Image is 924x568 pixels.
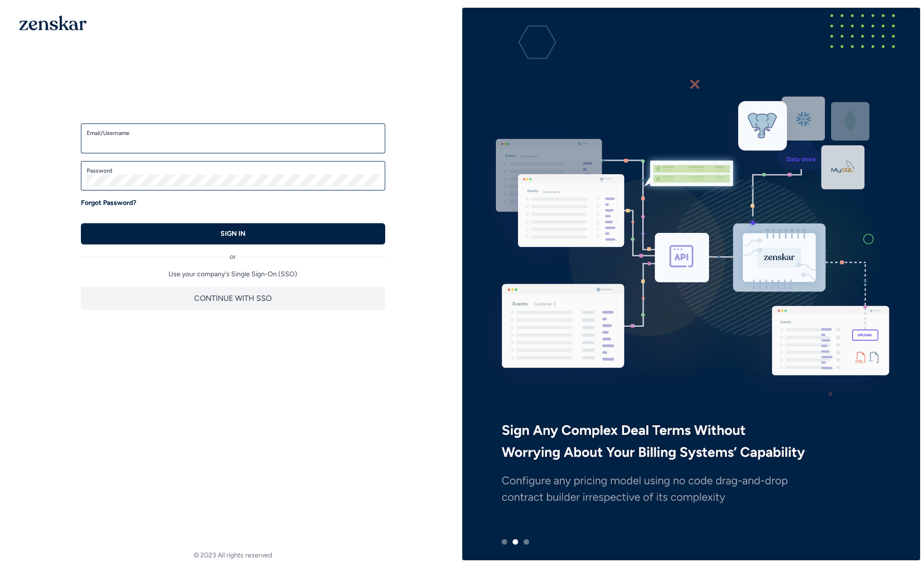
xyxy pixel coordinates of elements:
button: SIGN IN [81,223,385,244]
button: CONTINUE WITH SSO [81,287,385,310]
a: Forgot Password? [81,198,136,208]
footer: © 2023 All rights reserved [4,551,462,560]
label: Password [87,167,379,175]
img: 1OGAJ2xQqyY4LXKgY66KYq0eOWRCkrZdAb3gUhuVAqdWPZE9SRJmCz+oDMSn4zDLXe31Ii730ItAGKgCKgCCgCikA4Av8PJUP... [19,15,87,30]
div: or [81,244,385,262]
p: SIGN IN [221,229,246,239]
p: Use your company's Single Sign-On (SSO) [81,270,385,279]
label: Email/Username [87,129,379,137]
